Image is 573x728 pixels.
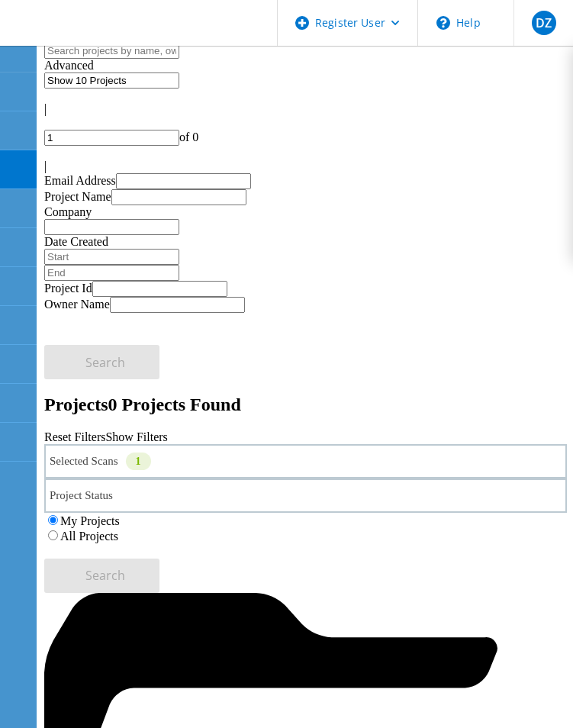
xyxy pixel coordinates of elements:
[44,159,567,173] div: |
[44,430,105,443] a: Reset Filters
[436,16,450,30] svg: \n
[44,444,567,478] div: Selected Scans
[85,354,125,371] span: Search
[536,17,552,29] span: DZ
[105,430,167,443] a: Show Filters
[44,59,94,72] span: Advanced
[60,514,120,527] label: My Projects
[179,130,198,143] span: of 0
[108,395,241,414] span: 0 Projects Found
[44,174,116,187] label: Email Address
[60,530,118,543] label: All Projects
[44,298,110,311] label: Owner Name
[44,190,111,203] label: Project Name
[15,30,179,43] a: Live Optics Dashboard
[44,249,179,265] input: Start
[44,559,159,593] button: Search
[126,453,151,470] div: 1
[44,102,567,116] div: |
[44,345,159,379] button: Search
[44,478,567,513] div: Project Status
[44,265,179,281] input: End
[85,567,125,584] span: Search
[44,282,92,295] label: Project Id
[44,395,108,414] b: Projects
[44,205,92,218] label: Company
[44,43,179,59] input: Search projects by name, owner, ID, company, etc
[44,235,108,248] label: Date Created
